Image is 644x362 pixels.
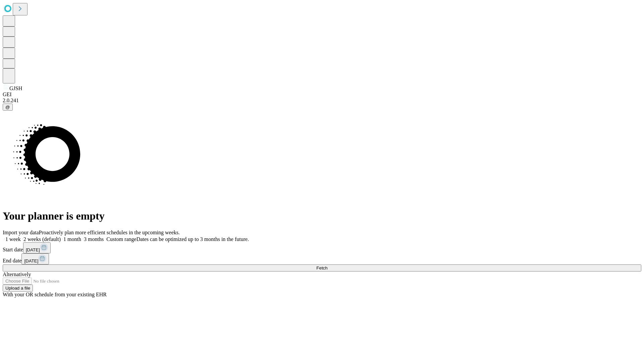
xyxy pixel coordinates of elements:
span: 3 months [84,236,104,242]
span: Dates can be optimized up to 3 months in the future. [137,236,249,242]
div: GEI [3,92,641,98]
span: Fetch [316,265,327,270]
button: Upload a file [3,285,33,292]
span: @ [5,105,10,110]
div: End date [3,253,641,264]
span: GJSH [9,85,22,91]
span: Alternatively [3,271,31,277]
span: [DATE] [26,247,40,252]
span: Custom range [106,236,136,242]
button: Fetch [3,264,641,271]
div: Start date [3,242,641,253]
span: 1 month [63,236,81,242]
button: @ [3,104,13,111]
span: [DATE] [24,258,38,263]
span: With your OR schedule from your existing EHR [3,292,107,297]
div: 2.0.241 [3,98,641,104]
h1: Your planner is empty [3,210,641,222]
span: 2 weeks (default) [23,236,61,242]
span: Import your data [3,230,39,235]
span: Proactively plan more efficient schedules in the upcoming weeks. [39,230,180,235]
button: [DATE] [23,242,51,253]
span: 1 week [5,236,21,242]
button: [DATE] [21,253,49,264]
